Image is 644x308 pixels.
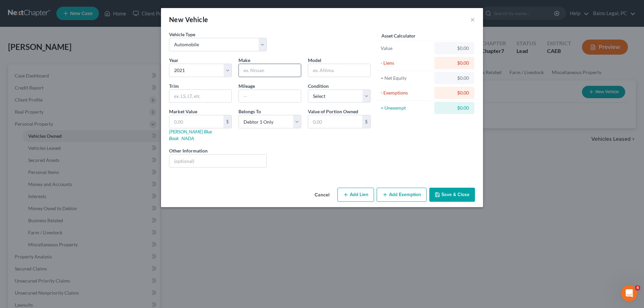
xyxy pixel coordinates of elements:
[239,64,301,77] input: ex. Nissan
[169,108,197,115] label: Market Value
[440,75,469,81] div: $0.00
[470,15,475,23] button: ×
[440,105,469,111] div: $0.00
[169,15,208,24] div: New Vehicle
[381,45,431,52] div: Value
[308,82,329,89] label: Condition
[169,82,179,89] label: Trim
[238,82,255,89] label: Mileage
[169,115,223,128] input: 0.00
[381,75,431,81] div: = Net Equity
[238,109,261,114] span: Belongs To
[377,188,427,202] button: Add Exemption
[169,31,195,38] label: Vehicle Type
[308,64,370,77] input: ex. Altima
[169,57,178,64] label: Year
[308,57,321,64] label: Model
[362,115,370,128] div: $
[169,129,212,141] a: [PERSON_NAME] Blue Book
[169,147,208,154] label: Other Information
[308,108,358,115] label: Value of Portion Owned
[381,105,431,111] div: = Unexempt
[381,60,431,66] div: - Liens
[381,32,416,39] label: Asset Calculator
[429,188,475,202] button: Save & Close
[621,285,637,301] iframe: Intercom live chat
[223,115,231,128] div: $
[308,115,362,128] input: 0.00
[309,188,335,202] button: Cancel
[238,57,250,63] span: Make
[440,60,469,66] div: $0.00
[181,135,194,141] a: NADA
[337,188,374,202] button: Add Lien
[169,155,266,167] input: (optional)
[440,45,469,52] div: $0.00
[169,90,231,103] input: ex. LS, LT, etc
[381,89,431,96] div: - Exemptions
[440,89,469,96] div: $0.00
[239,90,301,103] input: --
[635,285,640,291] span: 4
